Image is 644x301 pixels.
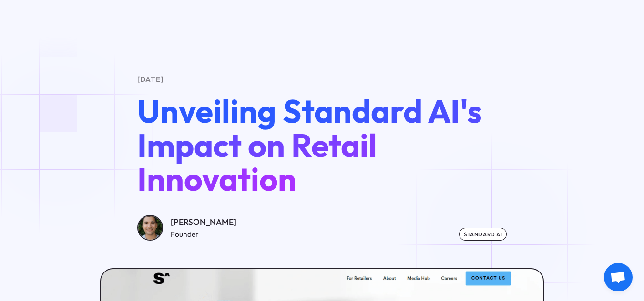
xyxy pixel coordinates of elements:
div: Open chat [604,263,633,291]
div: [DATE] [137,74,507,85]
div: [PERSON_NAME] [171,216,236,229]
div: standard ai [459,228,507,241]
div: Founder [171,229,236,240]
span: Unveiling Standard AI's Impact on Retail Innovation [137,90,482,200]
